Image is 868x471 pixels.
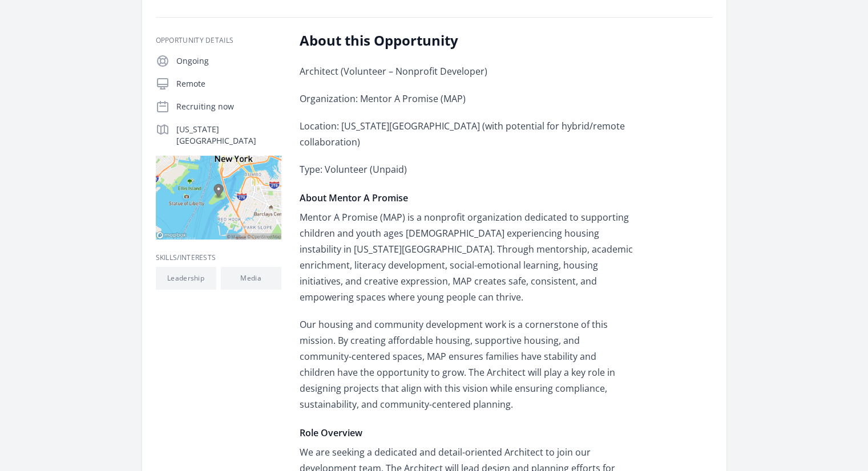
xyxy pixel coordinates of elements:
h3: Skills/Interests [156,253,281,262]
p: Ongoing [176,55,281,67]
h4: About Mentor A Promise [300,191,633,205]
p: Organization: Mentor A Promise (MAP) [300,91,633,107]
p: Recruiting now [176,101,281,112]
li: Media [221,267,281,290]
h2: About this Opportunity [300,31,633,50]
p: Remote [176,78,281,90]
p: Location: [US_STATE][GEOGRAPHIC_DATA] (with potential for hybrid/remote collaboration) [300,118,633,150]
p: Mentor A Promise (MAP) is a nonprofit organization dedicated to supporting children and youth age... [300,209,633,305]
img: Map [156,156,281,239]
p: Architect (Volunteer – Nonprofit Developer) [300,63,633,79]
p: Our housing and community development work is a cornerstone of this mission. By creating affordab... [300,316,633,412]
p: Type: Volunteer (Unpaid) [300,161,633,177]
li: Leadership [156,267,216,290]
p: [US_STATE][GEOGRAPHIC_DATA] [176,124,281,147]
h4: Role Overview [300,426,633,440]
h3: Opportunity Details [156,36,281,45]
